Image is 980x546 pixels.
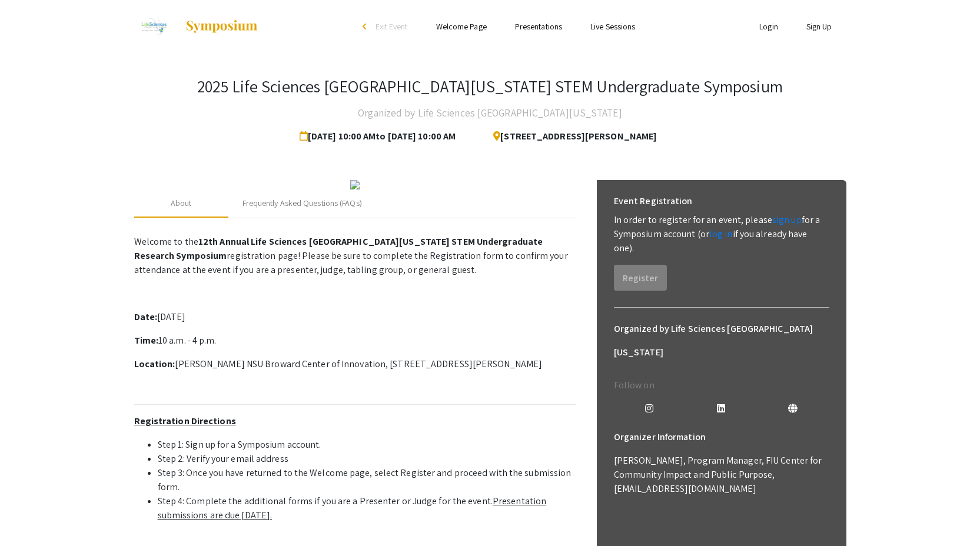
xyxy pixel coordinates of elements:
[134,12,174,41] img: 2025 Life Sciences South Florida STEM Undergraduate Symposium
[158,452,576,466] li: Step 2: Verify your email address
[484,125,657,148] span: [STREET_ADDRESS][PERSON_NAME]
[614,265,667,291] button: Register
[614,189,693,213] h6: Event Registration
[158,494,576,522] li: Step 4: Complete the additional forms if you are a Presenter or Judge for the event.
[9,493,50,537] iframe: Chat
[300,125,460,148] span: [DATE] 10:00 AM to [DATE] 10:00 AM
[134,235,576,277] p: Welcome to the registration page! Please be sure to complete the Registration form to confirm you...
[158,466,576,494] li: Step 3: Once you have returned to the Welcome page, select Register and proceed with the submissi...
[376,21,408,32] span: Exit Event
[614,317,829,364] h6: Organized by Life Sciences [GEOGRAPHIC_DATA][US_STATE]
[614,213,829,255] p: In order to register for an event, please for a Symposium account (or if you already have one).
[515,21,562,32] a: Presentations
[436,21,487,32] a: Welcome Page
[134,334,576,348] p: 10 a.m. - 4 p.m.
[134,310,576,324] p: [DATE]
[772,214,802,226] a: sign up
[709,228,733,240] a: log in
[350,180,360,189] img: 32153a09-f8cb-4114-bf27-cfb6bc84fc69.png
[363,23,370,30] div: arrow_back_ios
[614,425,829,449] h6: Organizer Information
[134,358,175,370] strong: Location:
[185,19,258,34] img: Symposium by ForagerOne
[614,378,829,392] p: Follow on
[158,438,576,452] li: Step 1: Sign up for a Symposium account.
[158,495,547,521] u: Presentation submissions are due [DATE].
[614,454,829,496] p: [PERSON_NAME], Program Manager, FIU Center for Community Impact and Public Purpose, [EMAIL_ADDRES...
[759,21,778,32] a: Login
[134,334,159,347] strong: Time:
[171,197,192,209] div: About
[134,12,259,41] a: 2025 Life Sciences South Florida STEM Undergraduate Symposium
[134,357,576,371] p: [PERSON_NAME] NSU Broward Center of Innovation, [STREET_ADDRESS][PERSON_NAME]
[590,21,635,32] a: Live Sessions
[242,197,362,209] div: Frequently Asked Questions (FAQs)
[806,21,832,32] a: Sign Up
[197,76,783,96] h3: 2025 Life Sciences [GEOGRAPHIC_DATA][US_STATE] STEM Undergraduate Symposium
[358,101,622,125] h4: Organized by Life Sciences [GEOGRAPHIC_DATA][US_STATE]
[134,415,236,427] u: Registration Directions
[134,235,543,262] strong: 12th Annual Life Sciences [GEOGRAPHIC_DATA][US_STATE] STEM Undergraduate Research Symposium
[134,311,158,323] strong: Date:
